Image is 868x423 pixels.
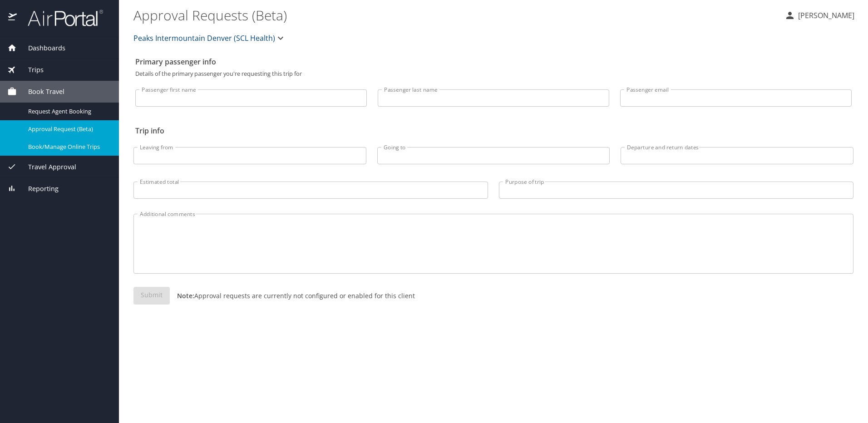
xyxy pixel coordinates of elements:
span: Book/Manage Online Trips [28,143,108,151]
span: Request Agent Booking [28,107,108,116]
span: Peaks Intermountain Denver (SCL Health) [133,32,275,44]
strong: Note: [177,291,194,300]
p: Details of the primary passenger you're requesting this trip for [135,71,852,77]
img: icon-airportal.png [8,9,18,27]
p: Approval requests are currently not configured or enabled for this client [170,291,415,300]
p: [PERSON_NAME] [795,10,854,21]
span: Reporting [17,184,59,194]
button: Peaks Intermountain Denver (SCL Health) [130,29,290,47]
h1: Approval Requests (Beta) [133,1,777,29]
h2: Trip info [135,123,852,138]
span: Approval Request (Beta) [28,125,108,133]
span: Book Travel [17,87,64,97]
h2: Primary passenger info [135,54,852,69]
span: Dashboards [17,43,65,53]
span: Trips [17,65,44,75]
span: Travel Approval [17,162,76,172]
button: [PERSON_NAME] [781,7,858,24]
img: airportal-logo.png [18,9,103,27]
